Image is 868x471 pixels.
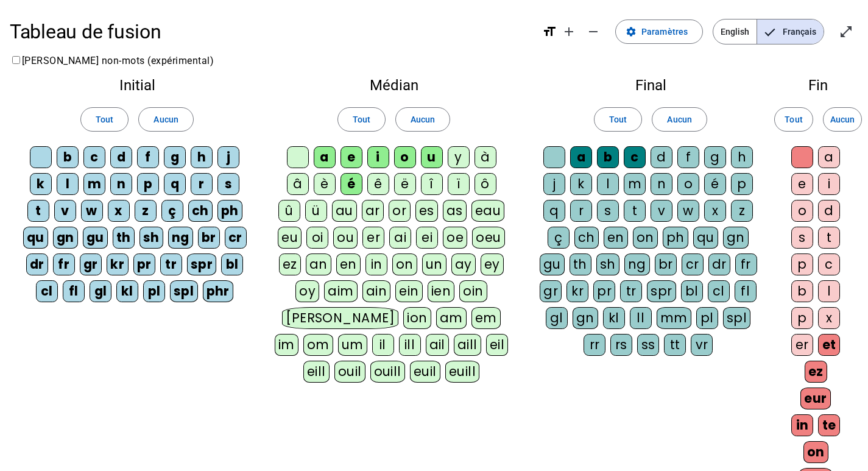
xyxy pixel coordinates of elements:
[597,200,619,222] div: s
[395,107,450,132] button: Aucun
[80,253,102,275] div: gr
[411,112,435,127] span: Aucun
[830,112,855,127] span: Aucun
[451,253,476,275] div: ay
[164,146,186,168] div: g
[620,280,642,302] div: tr
[337,107,386,132] button: Tout
[90,280,111,302] div: gl
[542,24,557,39] mat-icon: format_size
[731,173,753,195] div: p
[472,227,505,249] div: oeu
[693,227,718,249] div: qu
[191,146,213,168] div: h
[12,56,20,64] input: [PERSON_NAME] non-mots (expérimental)
[655,253,677,275] div: br
[610,334,632,356] div: rs
[481,253,504,275] div: ey
[274,78,513,93] h2: Médian
[110,146,132,168] div: d
[581,19,605,44] button: Diminuer la taille de la police
[475,173,496,195] div: ô
[198,227,220,249] div: br
[336,253,361,275] div: en
[362,200,384,222] div: ar
[370,361,405,383] div: ouill
[723,227,749,249] div: gn
[818,307,840,329] div: x
[23,227,48,249] div: qu
[448,173,470,195] div: ï
[651,146,672,168] div: d
[30,173,52,195] div: k
[604,227,628,249] div: en
[791,334,813,356] div: er
[10,12,532,51] h1: Tableau de fusion
[54,200,76,222] div: v
[818,146,840,168] div: a
[696,307,718,329] div: pl
[340,146,362,168] div: e
[83,227,108,249] div: gu
[116,280,138,302] div: kl
[367,173,389,195] div: ê
[574,227,599,249] div: ch
[133,253,155,275] div: pr
[704,146,726,168] div: g
[557,19,581,44] button: Augmenter la taille de la police
[362,280,391,302] div: ain
[735,280,757,302] div: fl
[110,173,132,195] div: n
[630,307,652,329] div: ll
[647,280,676,302] div: spr
[187,253,217,275] div: spr
[584,334,605,356] div: rr
[392,253,417,275] div: on
[791,307,813,329] div: p
[615,19,703,44] button: Paramètres
[389,200,411,222] div: or
[475,146,496,168] div: à
[573,307,598,329] div: gn
[774,107,813,132] button: Tout
[637,334,659,356] div: ss
[305,200,327,222] div: ü
[436,307,467,329] div: am
[225,227,247,249] div: cr
[314,146,336,168] div: a
[677,146,699,168] div: f
[652,107,707,132] button: Aucun
[394,173,416,195] div: ë
[818,280,840,302] div: l
[303,361,330,383] div: eill
[443,200,467,222] div: as
[448,146,470,168] div: y
[664,334,686,356] div: tt
[57,173,79,195] div: l
[160,253,182,275] div: tr
[389,227,411,249] div: ai
[803,441,828,463] div: on
[566,280,588,302] div: kr
[394,146,416,168] div: o
[570,200,592,222] div: r
[217,146,239,168] div: j
[839,24,853,39] mat-icon: open_in_full
[353,112,370,127] span: Tout
[651,200,672,222] div: v
[306,253,331,275] div: an
[800,388,831,409] div: eur
[107,253,129,275] div: kr
[416,227,438,249] div: ei
[651,173,672,195] div: n
[791,253,813,275] div: p
[823,107,862,132] button: Aucun
[471,200,505,222] div: eau
[546,307,568,329] div: gl
[486,334,509,356] div: eil
[19,78,255,93] h2: Initial
[586,24,601,39] mat-icon: remove
[143,280,165,302] div: pl
[757,19,824,44] span: Français
[708,280,730,302] div: cl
